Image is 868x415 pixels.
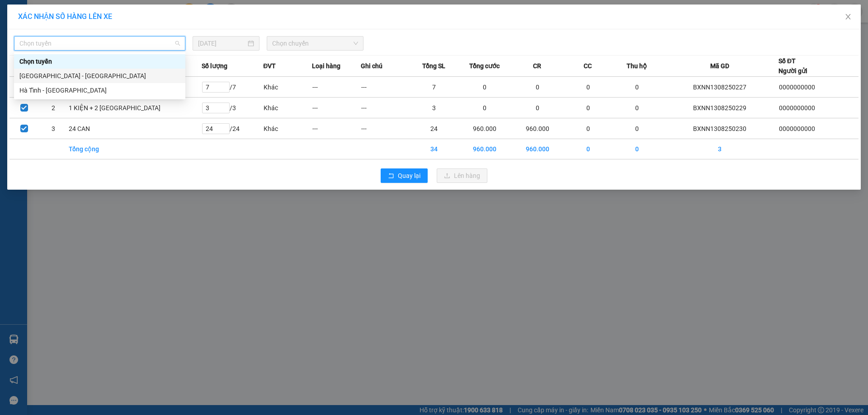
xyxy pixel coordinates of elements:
[202,61,227,71] span: Số lượng
[263,61,276,71] span: ĐVT
[361,77,410,98] td: ---
[68,118,202,139] td: 24 CAN
[272,37,358,50] span: Chọn chuyến
[312,98,361,118] td: ---
[410,98,458,118] td: 3
[388,173,394,180] span: rollback
[263,98,312,118] td: Khác
[661,98,778,118] td: BXNN1308250229
[68,98,202,118] td: 1 KIỆN + 2 [GEOGRAPHIC_DATA]
[19,56,180,66] div: Chọn tuyến
[613,139,661,159] td: 0
[198,38,246,48] input: 13/08/2025
[14,69,185,83] div: Hà Nội - Hà Tĩnh
[779,104,815,112] span: 0000000000
[458,118,511,139] td: 960.000
[381,168,428,183] button: rollbackQuay lại
[14,83,185,98] div: Hà Tĩnh - Hà Nội
[661,139,778,159] td: 3
[469,61,500,71] span: Tổng cước
[458,139,511,159] td: 960.000
[410,118,458,139] td: 24
[511,98,564,118] td: 0
[458,77,511,98] td: 0
[511,139,564,159] td: 960.000
[511,77,564,98] td: 0
[361,61,382,71] span: Ghi chú
[844,13,852,20] span: close
[361,118,410,139] td: ---
[18,12,112,21] span: XÁC NHẬN SỐ HÀNG LÊN XE
[422,61,445,71] span: Tổng SL
[584,61,592,71] span: CC
[835,5,861,30] button: Close
[68,139,202,159] td: Tổng cộng
[361,98,410,118] td: ---
[202,77,263,98] td: / 7
[14,54,185,69] div: Chọn tuyến
[263,77,312,98] td: Khác
[39,118,68,139] td: 3
[661,77,778,98] td: BXNN1308250227
[410,77,458,98] td: 7
[779,84,815,91] span: 0000000000
[437,168,487,183] button: uploadLên hàng
[613,118,661,139] td: 0
[564,98,613,118] td: 0
[202,98,263,118] td: / 3
[533,61,541,71] span: CR
[613,98,661,118] td: 0
[778,56,807,76] div: Số ĐT Người gửi
[19,37,180,50] span: Chọn tuyến
[410,139,458,159] td: 34
[312,77,361,98] td: ---
[627,61,647,71] span: Thu hộ
[613,77,661,98] td: 0
[779,125,815,132] span: 0000000000
[458,98,511,118] td: 0
[312,61,340,71] span: Loại hàng
[19,71,180,81] div: [GEOGRAPHIC_DATA] - [GEOGRAPHIC_DATA]
[398,171,420,181] span: Quay lại
[564,118,613,139] td: 0
[710,61,729,71] span: Mã GD
[564,139,613,159] td: 0
[202,118,263,139] td: / 24
[564,77,613,98] td: 0
[263,118,312,139] td: Khác
[511,118,564,139] td: 960.000
[39,98,68,118] td: 2
[19,85,180,95] div: Hà Tĩnh - [GEOGRAPHIC_DATA]
[312,118,361,139] td: ---
[661,118,778,139] td: BXNN1308250230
